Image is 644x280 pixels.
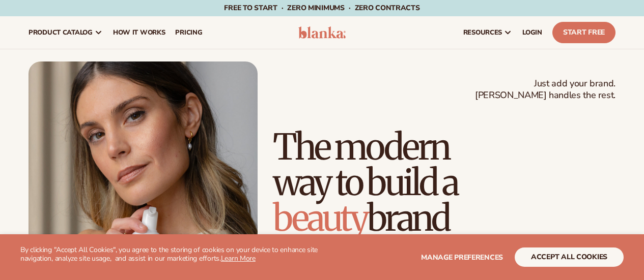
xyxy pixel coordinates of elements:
span: Manage preferences [421,253,503,262]
a: resources [458,16,517,49]
span: product catalog [29,28,93,37]
a: How It Works [108,16,171,49]
a: Learn More [221,254,256,263]
p: By clicking "Accept All Cookies", you agree to the storing of cookies on your device to enhance s... [20,246,322,263]
button: Manage preferences [421,247,503,267]
span: beauty [273,196,367,240]
a: LOGIN [517,16,547,49]
a: Start Free [552,22,615,43]
span: How It Works [113,28,165,37]
span: LOGIN [522,28,542,37]
span: pricing [175,28,202,37]
img: logo [298,26,346,39]
span: Just add your brand. [PERSON_NAME] handles the rest. [475,78,615,102]
h1: The modern way to build a brand [273,129,615,236]
button: accept all cookies [515,247,624,267]
a: pricing [170,16,207,49]
span: resources [463,28,502,37]
a: product catalog [23,16,108,49]
span: Free to start · ZERO minimums · ZERO contracts [224,3,419,13]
